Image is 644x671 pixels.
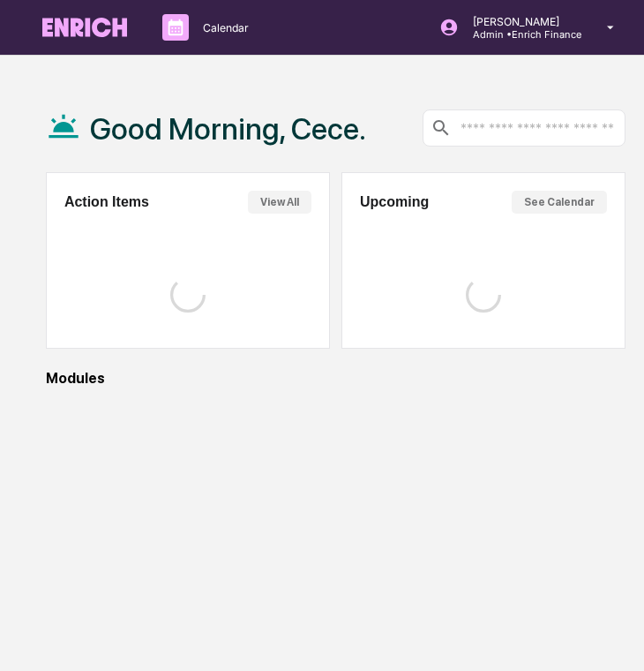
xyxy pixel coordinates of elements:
[189,21,258,34] p: Calendar
[248,191,311,214] button: View All
[459,15,581,28] p: [PERSON_NAME]
[360,194,429,210] h2: Upcoming
[46,370,625,387] div: Modules
[64,194,149,210] h2: Action Items
[459,28,581,41] p: Admin • Enrich Finance
[42,18,127,37] img: logo
[512,191,607,214] button: See Calendar
[90,111,366,147] h1: Good Morning, Cece.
